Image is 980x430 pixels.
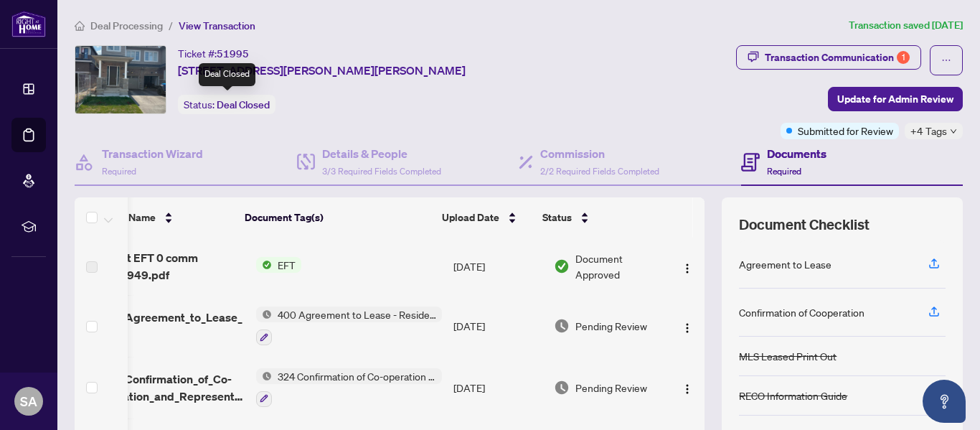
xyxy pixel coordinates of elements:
[828,87,963,111] button: Update for Admin Review
[436,197,537,238] th: Upload Date
[676,376,699,399] button: Logo
[739,388,847,403] div: RECO Information Guide
[178,62,466,79] span: [STREET_ADDRESS][PERSON_NAME][PERSON_NAME]
[765,46,910,69] div: Transaction Communication
[923,380,966,423] button: Open asap
[256,257,272,273] img: Status Icon
[178,95,275,114] div: Status:
[554,380,570,396] img: Document Status
[448,295,548,357] td: [DATE]
[448,238,548,295] td: [DATE]
[554,258,570,274] img: Document Status
[554,318,570,334] img: Document Status
[98,370,245,405] span: 324_Confirmation_of_Co-operation_and_Representation_-_Tenant_Landlord_-EXECUTED 1.pdf
[98,249,245,284] span: Agent EFT 0 comm 2513949.pdf
[11,11,46,37] img: logo
[90,19,163,32] span: Deal Processing
[540,166,659,177] span: 2/2 Required Fields Completed
[575,251,664,282] span: Document Approved
[217,98,270,111] span: Deal Closed
[739,348,837,364] div: MLS Leased Print Out
[256,307,442,345] button: Status Icon400 Agreement to Lease - Residential
[542,210,572,225] span: Status
[75,46,166,113] img: IMG-X12316385_1.jpg
[676,255,699,278] button: Logo
[767,145,826,162] h4: Documents
[676,314,699,337] button: Logo
[442,210,499,225] span: Upload Date
[102,166,136,177] span: Required
[910,123,947,139] span: +4 Tags
[256,368,272,384] img: Status Icon
[75,21,85,31] span: home
[256,368,442,407] button: Status Icon324 Confirmation of Co-operation and Representation - Tenant/Landlord
[272,368,442,384] span: 324 Confirmation of Co-operation and Representation - Tenant/Landlord
[849,17,963,34] article: Transaction saved [DATE]
[256,257,301,273] button: Status IconEFT
[537,197,659,238] th: Status
[178,45,249,62] div: Ticket #:
[682,383,693,395] img: Logo
[272,257,301,273] span: EFT
[739,256,831,272] div: Agreement to Lease
[81,197,239,238] th: (13) File Name
[767,166,801,177] span: Required
[798,123,893,139] span: Submitted for Review
[448,357,548,419] td: [DATE]
[736,45,921,70] button: Transaction Communication1
[575,380,647,396] span: Pending Review
[98,309,245,343] span: 400_Agreement_to_Lease_-_Residential_Update_2025-09-22_14_53_33_Last.pdf
[272,307,442,322] span: 400 Agreement to Lease - Residential
[941,55,951,65] span: ellipsis
[179,19,255,32] span: View Transaction
[217,47,249,60] span: 51995
[682,322,693,334] img: Logo
[837,88,953,111] span: Update for Admin Review
[950,128,957,135] span: down
[169,17,173,34] li: /
[739,215,870,235] span: Document Checklist
[575,318,647,334] span: Pending Review
[20,391,37,411] span: SA
[102,145,203,162] h4: Transaction Wizard
[540,145,659,162] h4: Commission
[322,145,441,162] h4: Details & People
[256,307,272,322] img: Status Icon
[322,166,441,177] span: 3/3 Required Fields Completed
[897,51,910,64] div: 1
[682,263,693,274] img: Logo
[239,197,436,238] th: Document Tag(s)
[739,304,864,320] div: Confirmation of Cooperation
[199,63,255,86] div: Deal Closed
